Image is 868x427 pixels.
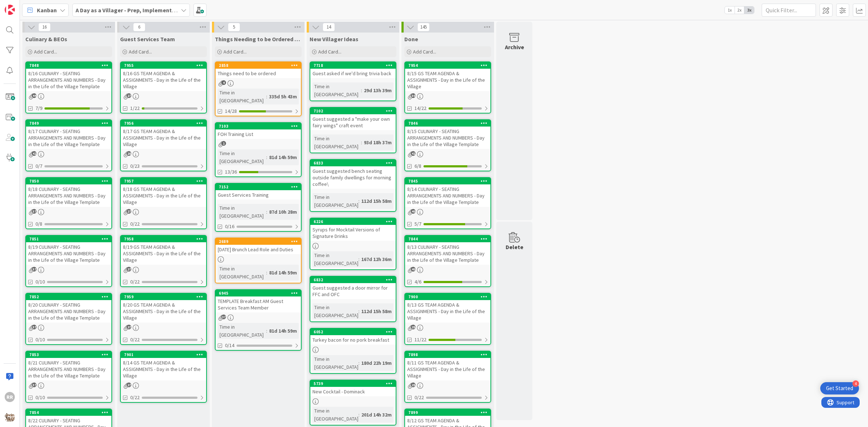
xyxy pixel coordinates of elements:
[215,61,302,116] a: 2858Things need to be orderedTime in [GEOGRAPHIC_DATA]:335d 5h 43m14/28
[405,351,490,358] div: 7898
[405,236,490,242] div: 7844
[120,235,207,287] a: 79588/19 GS TEAM AGENDA & ASSIGNMENTS - Day in the Life of the Village0/22
[405,242,490,265] div: 8/13 CULINARY - SEATING ARRANGEMENTS AND NUMBERS - Day in the Life of the Village Template
[15,1,33,10] span: Support
[215,122,302,177] a: 7103FOH Training ListTime in [GEOGRAPHIC_DATA]:81d 14h 59m13/36
[216,190,301,200] div: Guest Services Training
[35,336,45,343] span: 0/10
[124,236,206,242] div: 7958
[26,69,111,91] div: 8/16 CULINARY - SEATING ARRANGEMENTS AND NUMBERS - Day in the Life of the Village Template
[225,342,234,349] span: 0/14
[26,358,111,380] div: 8/21 CULINARY - SEATING ARRANGEMENTS AND NUMBERS - Day in the Life of the Village Template
[405,236,490,265] div: 78448/13 CULINARY - SEATING ARRANGEMENTS AND NUMBERS - Day in the Life of the Village Template
[216,123,301,129] div: 7103
[121,178,206,184] div: 7957
[32,383,37,387] span: 37
[26,184,111,207] div: 8/18 CULINARY - SEATING ARRANGEMENTS AND NUMBERS - Day in the Life of the Village Template
[127,151,131,156] span: 28
[32,267,37,272] span: 37
[310,218,396,270] a: 6226Syrups for Mocktail Versions of Signature DrinksTime in [GEOGRAPHIC_DATA]:167d 12h 36m
[127,325,131,329] span: 27
[310,329,396,345] div: 6052Turkey bacon for no pork breakfast
[121,69,206,91] div: 8/16 GS TEAM AGENDA & ASSIGNMENTS - Day in the Life of the Village
[405,184,490,207] div: 8/14 CULINARY - SEATING ARRANGEMENTS AND NUMBERS - Day in the Life of the Village Template
[26,178,111,207] div: 78508/18 CULINARY - SEATING ARRANGEMENTS AND NUMBERS - Day in the Life of the Village Template
[312,407,358,423] div: Time in [GEOGRAPHIC_DATA]
[26,294,111,300] div: 7852
[133,23,145,31] span: 6
[216,69,301,78] div: Things need to be ordered
[506,243,523,251] div: Delete
[267,208,299,216] div: 87d 10h 28m
[121,120,206,149] div: 79568/17 GS TEAM AGENDA & ASSIGNMENTS - Day in the Life of the Village
[318,48,341,55] span: Add Card...
[29,294,111,299] div: 7852
[411,267,416,272] span: 40
[362,138,393,146] div: 93d 18h 37m
[405,120,490,149] div: 78468/15 CULINARY - SEATING ARRANGEMENTS AND NUMBERS - Day in the Life of the Village Template
[404,293,491,345] a: 79008/13 GS TEAM AGENDA & ASSIGNMENTS - Day in the Life of the Village11/22
[361,138,362,146] span: :
[359,255,393,263] div: 167d 12h 36m
[216,238,301,254] div: 2689[DATE] Brunch Lead Role and Duties
[130,278,140,286] span: 0/22
[310,387,396,396] div: New Cocktail - Dominack
[310,329,396,335] div: 6052
[34,48,57,55] span: Add Card...
[312,82,361,98] div: Time in [GEOGRAPHIC_DATA]
[216,290,301,312] div: 6945TEMPLATE Breakfast AM Guest Services Team Member
[310,276,396,322] a: 6832Guest suggested a door mirror for FFC and OFCTime in [GEOGRAPHIC_DATA]:112d 15h 58m
[314,277,396,282] div: 6832
[124,179,206,184] div: 7957
[225,107,237,115] span: 14/28
[25,35,67,43] span: Culinary & BEOs
[405,178,490,184] div: 7845
[359,359,393,367] div: 180d 22h 19m
[121,358,206,380] div: 8/14 GS TEAM AGENDA & ASSIGNMENTS - Day in the Life of the Village
[121,184,206,207] div: 8/18 GS TEAM AGENDA & ASSIGNMENTS - Day in the Life of the Village
[267,269,299,277] div: 81d 14h 59m
[218,149,266,165] div: Time in [GEOGRAPHIC_DATA]
[216,296,301,312] div: TEMPLATE Breakfast AM Guest Services Team Member
[127,383,131,387] span: 27
[414,278,421,286] span: 4/6
[38,23,51,31] span: 16
[405,120,490,127] div: 7846
[762,4,816,17] input: Quick Filter...
[25,61,112,114] a: 78488/16 CULINARY - SEATING ARRANGEMENTS AND NUMBERS - Day in the Life of the Village Template7/9
[314,108,396,114] div: 7102
[124,352,206,357] div: 7901
[221,141,226,146] span: 1
[35,394,45,401] span: 0/10
[35,278,45,286] span: 0/10
[404,119,491,171] a: 78468/15 CULINARY - SEATING ARRANGEMENTS AND NUMBERS - Day in the Life of the Village Template6/8
[121,178,206,207] div: 79578/18 GS TEAM AGENDA & ASSIGNMENTS - Day in the Life of the Village
[414,394,424,401] span: 0/22
[26,178,111,184] div: 7850
[26,409,111,416] div: 7854
[744,7,754,14] span: 3x
[221,315,226,319] span: 37
[29,236,111,242] div: 7851
[215,238,302,283] a: 2689[DATE] Brunch Lead Role and DutiesTime in [GEOGRAPHIC_DATA]:81d 14h 59m
[120,351,207,403] a: 79018/14 GS TEAM AGENDA & ASSIGNMENTS - Day in the Life of the Village0/22
[5,412,15,422] img: avatar
[312,355,358,371] div: Time in [GEOGRAPHIC_DATA]
[314,381,396,386] div: 5739
[218,323,266,339] div: Time in [GEOGRAPHIC_DATA]
[310,283,396,299] div: Guest suggested a door mirror for FFC and OFC
[5,392,15,402] div: RR
[219,63,301,68] div: 2858
[310,62,396,69] div: 7718
[26,236,111,265] div: 78518/19 CULINARY - SEATING ARRANGEMENTS AND NUMBERS - Day in the Life of the Village Template
[218,89,266,104] div: Time in [GEOGRAPHIC_DATA]
[408,410,490,415] div: 7899
[266,327,267,335] span: :
[411,325,416,329] span: 25
[121,351,206,358] div: 7901
[312,134,361,150] div: Time in [GEOGRAPHIC_DATA]
[314,219,396,224] div: 6226
[405,294,490,300] div: 7900
[215,183,302,232] a: 7152Guest Services TrainingTime in [GEOGRAPHIC_DATA]:87d 10h 28m0/16
[219,291,301,296] div: 6945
